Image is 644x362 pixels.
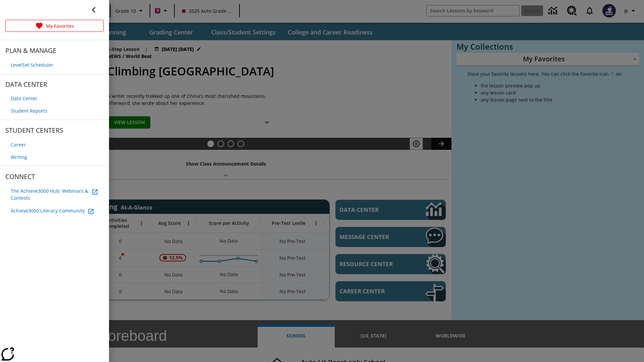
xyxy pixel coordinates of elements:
span: DATA CENTER [5,79,104,90]
span: LevelSet Scheduler [11,61,53,68]
span: CONNECT [5,172,104,182]
a: The Achieve3000 Hub: Webinars &amp; Contests, will open in new browser tab [5,185,104,204]
a: Data Center [5,92,104,105]
a: Career [5,138,104,151]
span: STUDENT CENTERS [5,125,104,136]
a: Student Reports [5,105,104,117]
p: My Favorites [46,22,74,29]
a: Writing [5,151,104,163]
span: PLAN & MANAGE [5,46,104,56]
a: Achieve3000 Literacy Community, will open in new browser tab [5,204,104,218]
span: Career [11,141,26,148]
a: LevelSet Scheduler [5,59,104,71]
a: My Favorites [5,20,104,32]
span: Achieve3000 Literacy Community [11,207,85,214]
span: The Achieve3000 Hub: Webinars & Contests [11,187,89,201]
span: Writing [11,154,27,161]
span: Student Reports [11,107,47,114]
span: Data Center [11,95,38,102]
